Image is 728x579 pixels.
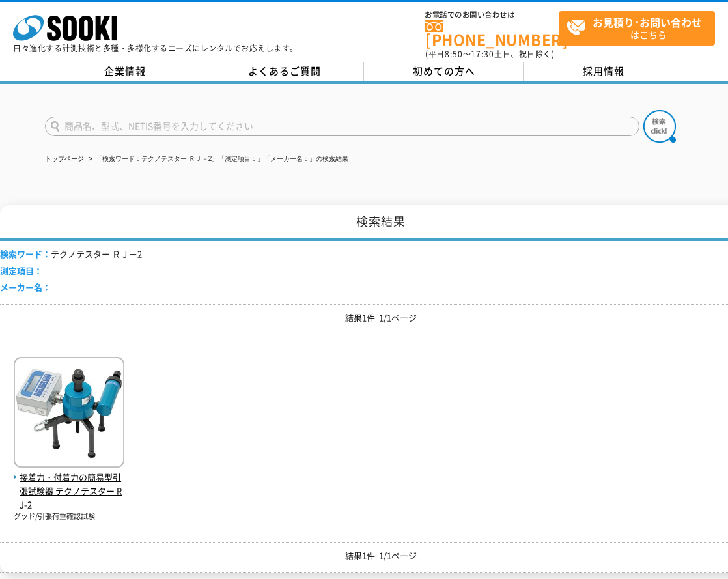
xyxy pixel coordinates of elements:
[593,14,702,30] strong: お見積り･お問い合わせ
[14,511,124,522] p: グッド/引張荷重確認試験
[471,48,494,60] span: 17:30
[364,62,524,81] a: 初めての方へ
[45,62,204,81] a: 企業情報
[14,471,124,511] span: 接着力・付着力の簡易型引張試験器 テクノテスター RJ-2
[86,152,348,166] li: 「検索ワード：テクノテスター ＲＪ－2」「測定項目：」「メーカー名：」の検索結果
[445,48,463,60] span: 8:50
[14,457,124,511] a: 接着力・付着力の簡易型引張試験器 テクノテスター RJ-2
[413,64,475,78] span: 初めての方へ
[524,62,683,81] a: 採用情報
[14,357,124,471] img: テクノテスター RJ-2
[425,20,559,47] a: [PHONE_NUMBER]
[566,12,714,44] span: はこちら
[45,117,639,136] input: 商品名、型式、NETIS番号を入力してください
[13,44,298,52] p: 日々進化する計測技術と多種・多様化するニーズにレンタルでお応えします。
[643,110,676,143] img: btn_search.png
[425,11,559,19] span: お電話でのお問い合わせは
[425,48,554,60] span: (平日 ～ 土日、祝日除く)
[559,11,715,46] a: お見積り･お問い合わせはこちら
[45,155,84,162] a: トップページ
[204,62,364,81] a: よくあるご質問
